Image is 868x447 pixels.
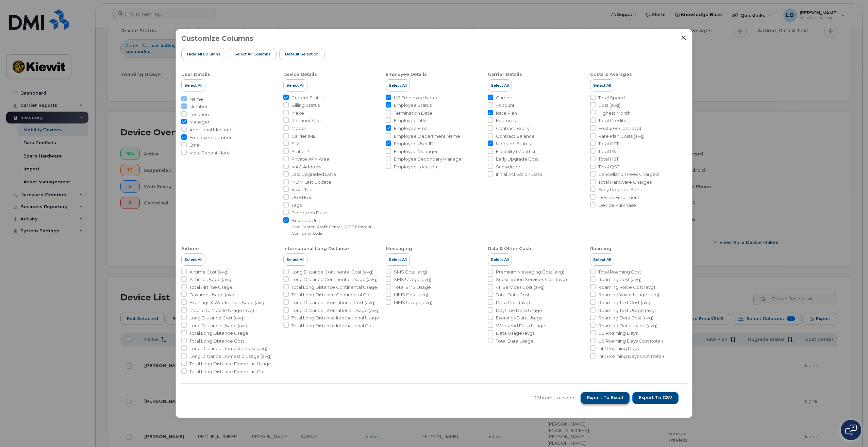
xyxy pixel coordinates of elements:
span: Memory Size [291,117,321,124]
span: Total Data Usage [496,338,534,344]
span: Hide All Columns [187,51,220,57]
span: Select all Columns [234,51,271,57]
span: Long Distance Usage (avg) [189,322,249,329]
span: Data Cost (avg) [496,299,530,306]
div: Device Details [283,71,317,78]
span: MDM Last Update [291,179,331,185]
span: Evenings Data Usage [496,315,543,321]
span: Total PST [598,148,618,155]
span: Mobile to Mobile Usage (avg) [189,307,254,314]
span: Select All [286,257,304,262]
span: Total Long Distance Cost [189,338,244,344]
button: Select all Columns [229,48,277,60]
span: Total GST [598,140,619,147]
span: Name [189,96,203,102]
span: Long Distance International Cost (avg) [291,299,375,306]
span: Employee Secondary Manager [394,156,463,162]
div: Employee Details [386,71,427,78]
div: Carrier Details [488,71,522,78]
span: Make [291,110,304,116]
span: Subscription Services Cost (avg) [496,276,567,283]
div: International Long Distance [283,246,349,252]
button: Select All [386,79,410,92]
button: Select All [181,253,205,266]
span: Carrier IMEI [291,133,317,139]
span: US Roaming Days Cost (total) [598,338,663,344]
span: Roaming Data Cost (avg) [598,315,653,321]
span: Manager [189,119,210,125]
span: Total Long Distance Domestic Usage [189,361,271,367]
span: Employee Title [394,117,427,124]
span: SIM [291,140,300,147]
button: Select All [488,79,512,92]
span: Roaming Text Cost (avg) [598,299,652,306]
span: Long Distance Domestic Usage (avg) [189,353,271,360]
span: Contract Expiry [496,125,530,132]
span: Airtime Usage (avg) [189,276,233,283]
span: Data Usage (avg) [496,330,534,336]
span: Premium Messaging Cost (avg) [496,269,564,275]
span: 411 Services Cost (avg) [496,284,545,291]
span: Features Cost (avg) [598,125,641,132]
img: Open chat [845,425,857,435]
span: Cost (avg) [598,102,620,109]
span: Select All [389,83,407,88]
span: Employee Email [394,125,430,132]
span: Total Long Distance International Cost [291,322,375,329]
span: Tags [291,202,302,209]
h3: Customize Columns [181,35,253,42]
span: Roaming Cost (avg) [598,276,641,283]
span: Long Distance Continental Usage (avg) [291,276,378,283]
span: MAC Address [291,164,321,170]
button: Select All [590,79,614,92]
span: Employee User ID [394,140,434,147]
span: Contract Balance [496,133,535,139]
span: Select All [491,257,509,262]
span: Used For [291,194,312,201]
span: Device Enrollment [598,194,639,201]
button: Export to CSV [632,392,679,404]
div: Messaging [386,246,412,252]
span: Export to CSV [639,395,672,401]
span: Total Airtime Usage [189,284,232,291]
div: Airtime [181,246,199,252]
span: Rate Plan [496,110,517,116]
span: Select All [184,83,202,88]
button: Select All [488,253,512,266]
span: Current Status [291,95,323,101]
span: Asset Tag [291,186,313,193]
span: Carrier [496,95,511,101]
span: Upgrade Status [496,140,531,147]
span: Early Upgrade Cost [496,156,538,162]
span: Select All [286,83,304,88]
span: MMS Cost (avg) [394,292,428,298]
span: SMS Cost (avg) [394,269,427,275]
span: Most Recent Note [189,150,230,156]
span: Employee Status [394,102,432,109]
button: Default Selection [279,48,324,60]
span: Select All [491,83,509,88]
span: Email [189,142,201,148]
span: Export to Excel [587,395,623,401]
button: Select All [181,79,205,92]
div: User Details [181,71,210,78]
button: Select All [590,253,614,266]
span: Long Distance International Usage (avg) [291,307,380,314]
button: Export to Excel [581,392,630,404]
span: HR Employee Name [394,95,439,101]
button: Select All [386,253,410,266]
span: Eligibility (Months) [496,148,535,155]
span: Total Long Distance International Usage [291,315,379,321]
span: Roaming Data Usage (avg) [598,322,657,329]
span: Long Distance Cost (avg) [189,315,245,321]
span: Roaming Text Usage (avg) [598,307,656,314]
button: Hide All Columns [181,48,226,60]
span: Billing Status [291,102,320,109]
button: Select All [283,79,307,92]
span: Roaming Voice Usage (avg) [598,292,659,298]
span: Cancellation Fees Charged [598,171,659,178]
span: Total Long Distance Continental Cost [291,292,373,298]
span: Default Selection [285,51,319,57]
span: Daytime Usage (avg) [189,292,236,298]
span: Total Hardware Charges [598,179,652,185]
